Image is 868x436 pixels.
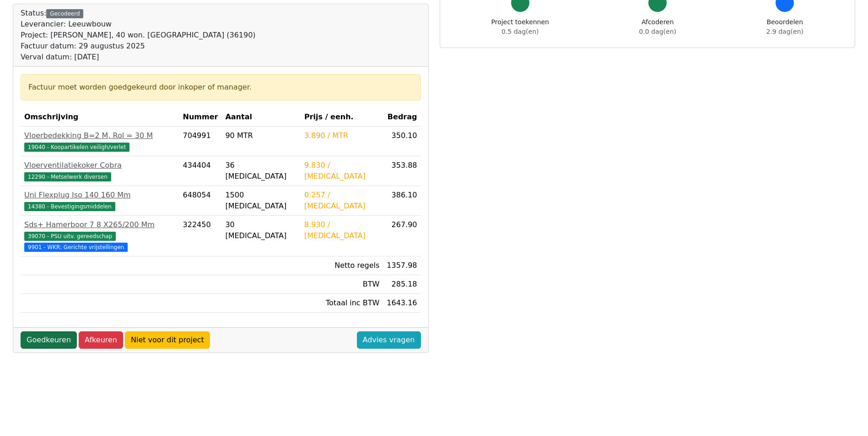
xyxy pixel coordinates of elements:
[304,190,379,212] div: 0.257 / [MEDICAL_DATA]
[21,19,256,30] div: Leverancier: Leeuwbouw
[21,331,77,349] a: Goedkeuren
[179,108,222,127] th: Nummer
[225,130,297,141] div: 90 MTR
[24,130,176,152] a: Vloerbedekking B=2 M, Rol = 30 M19040 - Koopartikelen veiligh/verlet
[46,9,83,18] div: Gecodeerd
[24,243,128,252] span: 9901 - WKR: Gerichte vrijstellingen
[24,190,176,201] div: Uni Flexplug Iso 140 160 Mm
[21,8,256,63] div: Status:
[766,17,803,37] div: Beoordelen
[501,28,539,35] span: 0.5 dag(en)
[383,256,421,275] td: 1357.98
[21,108,179,127] th: Omschrijving
[383,156,421,186] td: 353.88
[301,108,383,127] th: Prijs / eenh.
[639,17,676,37] div: Afcoderen
[766,28,803,35] span: 2.9 dag(en)
[24,160,176,182] a: Vloerventilatiekoker Cobra12290 - Metselwerk diversen
[24,143,129,152] span: 19040 - Koopartikelen veiligh/verlet
[383,127,421,156] td: 350.10
[21,30,256,41] div: Project: [PERSON_NAME], 40 won. [GEOGRAPHIC_DATA] (36190)
[24,130,176,141] div: Vloerbedekking B=2 M, Rol = 30 M
[125,331,210,349] a: Niet voor dit project
[491,17,549,37] div: Project toekennen
[304,130,379,141] div: 3.890 / MTR
[304,219,379,241] div: 8.930 / [MEDICAL_DATA]
[179,127,222,156] td: 704991
[301,294,383,313] td: Totaal inc BTW
[79,331,123,349] a: Afkeuren
[301,275,383,294] td: BTW
[383,186,421,216] td: 386.10
[28,82,413,93] div: Factuur moet worden goedgekeurd door inkoper of manager.
[24,202,115,211] span: 14380 - Bevestigingsmiddelen
[225,190,297,212] div: 1500 [MEDICAL_DATA]
[383,216,421,256] td: 267.90
[24,219,176,252] a: Sds+ Hamerboor 7 8 X265/200 Mm39070 - PSU uitv. gereedschap 9901 - WKR: Gerichte vrijstellingen
[24,219,176,230] div: Sds+ Hamerboor 7 8 X265/200 Mm
[639,28,676,35] span: 0.0 dag(en)
[21,41,256,52] div: Factuur datum: 29 augustus 2025
[221,108,301,127] th: Aantal
[383,275,421,294] td: 285.18
[179,156,222,186] td: 434404
[24,172,111,181] span: 12290 - Metselwerk diversen
[304,160,379,182] div: 9.830 / [MEDICAL_DATA]
[179,186,222,216] td: 648054
[383,294,421,313] td: 1643.16
[21,52,256,63] div: Verval datum: [DATE]
[225,219,297,241] div: 30 [MEDICAL_DATA]
[24,232,116,241] span: 39070 - PSU uitv. gereedschap
[301,256,383,275] td: Netto regels
[24,190,176,212] a: Uni Flexplug Iso 140 160 Mm14380 - Bevestigingsmiddelen
[24,160,176,171] div: Vloerventilatiekoker Cobra
[357,331,421,349] a: Advies vragen
[225,160,297,182] div: 36 [MEDICAL_DATA]
[179,216,222,256] td: 322450
[383,108,421,127] th: Bedrag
